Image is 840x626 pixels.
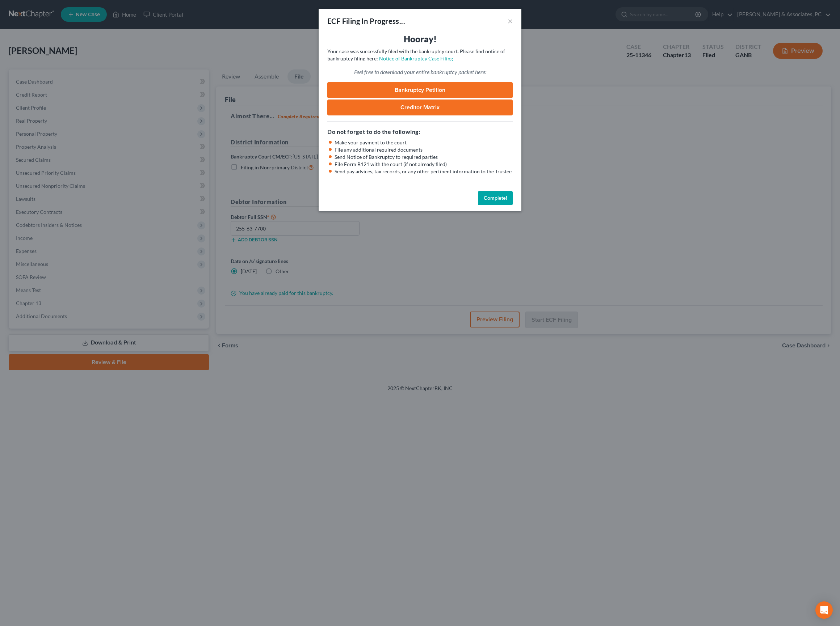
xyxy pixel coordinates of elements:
[327,82,513,98] a: Bankruptcy Petition
[815,601,833,619] div: Open Intercom Messenger
[327,68,513,76] p: Feel free to download your entire bankruptcy packet here:
[335,153,513,161] li: Send Notice of Bankruptcy to required parties
[327,16,405,26] div: ECF Filing In Progress...
[327,33,513,45] h3: Hooray!
[508,17,513,25] button: ×
[379,55,453,62] a: Notice of Bankruptcy Case Filing
[335,168,513,175] li: Send pay advices, tax records, or any other pertinent information to the Trustee
[327,100,513,115] a: Creditor Matrix
[335,139,513,146] li: Make your payment to the court
[327,127,513,136] h5: Do not forget to do the following:
[478,191,513,206] button: Complete!
[335,146,513,153] li: File any additional required documents
[335,161,513,168] li: File Form B121 with the court (if not already filed)
[327,48,505,62] span: Your case was successfully filed with the bankruptcy court. Please find notice of bankruptcy fili...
